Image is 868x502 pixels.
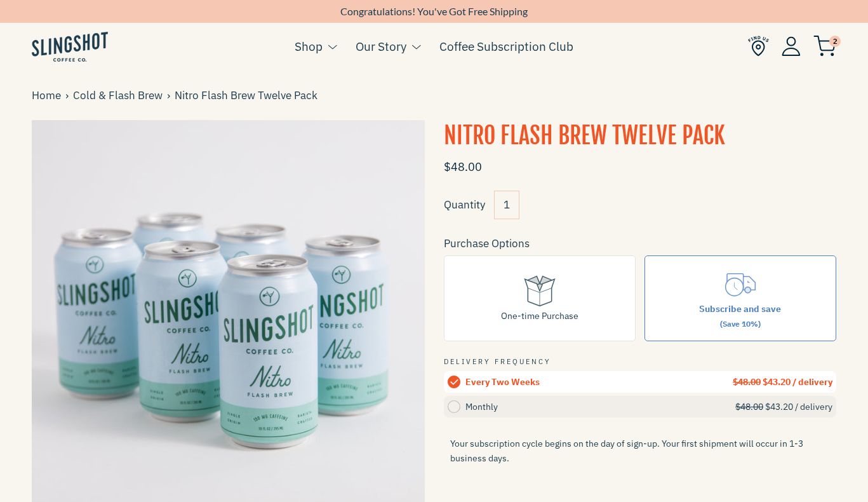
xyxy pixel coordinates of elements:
[356,37,406,56] a: Our Story
[32,87,65,104] a: Home
[763,376,791,388] span: $43.20
[465,400,736,414] div: Monthly
[792,376,796,388] span: /
[444,356,551,368] legend: Delivery Frequency
[65,87,73,104] span: ›
[167,87,175,104] span: ›
[798,376,832,388] span: delivery
[765,401,793,412] span: $43.20
[748,36,769,57] img: Find Us
[73,87,167,104] a: Cold & Flash Brew
[782,36,801,56] img: Account
[733,376,761,388] strike: $48.00
[175,87,322,104] span: Nitro Flash Brew Twelve Pack
[444,120,837,152] h1: Nitro Flash Brew Twelve Pack
[800,401,832,412] span: delivery
[444,198,485,212] label: Quantity
[501,309,578,323] div: One-time Purchase
[795,401,798,412] span: /
[444,159,482,174] span: $48.00
[444,430,837,471] p: Your subscription cycle begins on the day of sign-up. Your first shipment will occur in 1-3 busin...
[439,37,573,56] a: Coffee Subscription Club
[444,235,530,252] legend: Purchase Options
[829,36,841,47] span: 2
[813,36,836,57] img: cart
[813,39,836,54] a: 2
[735,401,763,412] strike: $48.00
[720,319,761,329] span: (Save 10%)
[699,303,781,315] span: Subscribe and save
[295,37,323,56] a: Shop
[465,375,733,389] div: Every Two Weeks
